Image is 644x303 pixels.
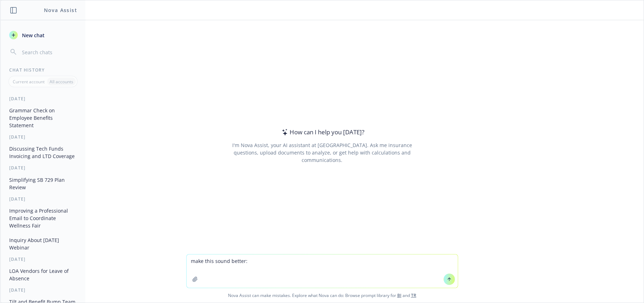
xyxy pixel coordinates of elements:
h1: Nova Assist [44,6,77,14]
div: [DATE] [1,196,85,202]
p: All accounts [50,79,73,85]
button: New chat [6,29,80,41]
div: I'm Nova Assist, your AI assistant at [GEOGRAPHIC_DATA]. Ask me insurance questions, upload docum... [222,141,422,164]
span: New chat [21,32,45,39]
input: Search chats [21,47,77,57]
div: [DATE] [1,134,85,140]
div: [DATE] [1,96,85,102]
div: [DATE] [1,256,85,262]
textarea: make this sound better: [187,254,458,288]
div: [DATE] [1,165,85,171]
div: Chat History [1,67,85,73]
div: [DATE] [1,287,85,293]
button: Improving a Professional Email to Coordinate Wellness Fair [6,205,80,231]
button: Inquiry About [DATE] Webinar [6,234,80,253]
button: Grammar Check on Employee Benefits Statement [6,105,80,131]
a: BI [397,292,401,298]
button: Simplifying SB 729 Plan Review [6,174,80,193]
button: LOA Vendors for Leave of Absence [6,265,80,284]
span: Nova Assist can make mistakes. Explore what Nova can do: Browse prompt library for and [3,288,641,303]
a: TR [411,292,416,298]
div: How can I help you [DATE]? [280,128,364,137]
button: Discussing Tech Funds Invoicing and LTD Coverage [6,143,80,162]
p: Current account [13,79,45,85]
